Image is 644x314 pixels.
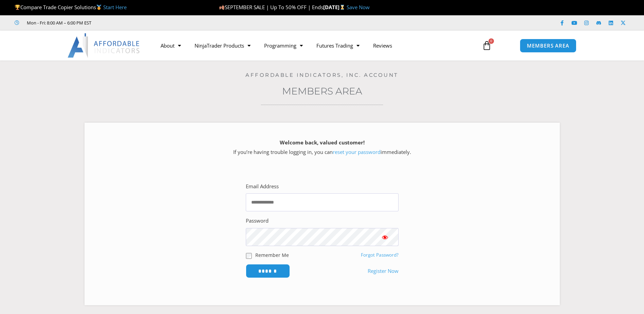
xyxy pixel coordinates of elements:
[282,85,362,97] a: Members Area
[68,33,141,58] img: LogoAI | Affordable Indicators – NinjaTrader
[472,36,502,55] a: 0
[245,72,399,78] a: Affordable Indicators, Inc. Account
[188,38,257,53] a: NinjaTrader Products
[15,5,20,10] img: 🏆
[340,5,345,10] img: ⌛
[366,38,399,53] a: Reviews
[25,19,91,27] span: Mon - Fri: 8:00 AM – 6:00 PM EST
[347,4,370,11] a: Save Now
[527,43,569,48] span: MEMBERS AREA
[310,38,366,53] a: Futures Trading
[361,252,399,258] a: Forgot Password?
[489,38,494,44] span: 0
[368,266,399,276] a: Register Now
[154,38,474,53] nav: Menu
[154,38,188,53] a: About
[280,139,365,146] strong: Welcome back, valued customer!
[101,19,203,26] iframe: Customer reviews powered by Trustpilot
[219,4,323,11] span: SEPTEMBER SALE | Up To 50% OFF | Ends
[520,39,576,53] a: MEMBERS AREA
[246,182,279,191] label: Email Address
[257,38,310,53] a: Programming
[96,138,548,157] p: If you’re having trouble logging in, you can immediately.
[333,149,381,155] a: reset your password
[103,4,127,11] a: Start Here
[255,251,289,259] label: Remember Me
[15,4,127,11] span: Compare Trade Copier Solutions
[219,5,224,10] img: 🍂
[246,216,269,226] label: Password
[323,4,347,11] strong: [DATE]
[96,5,102,10] img: 🥇
[371,228,399,246] button: Show password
